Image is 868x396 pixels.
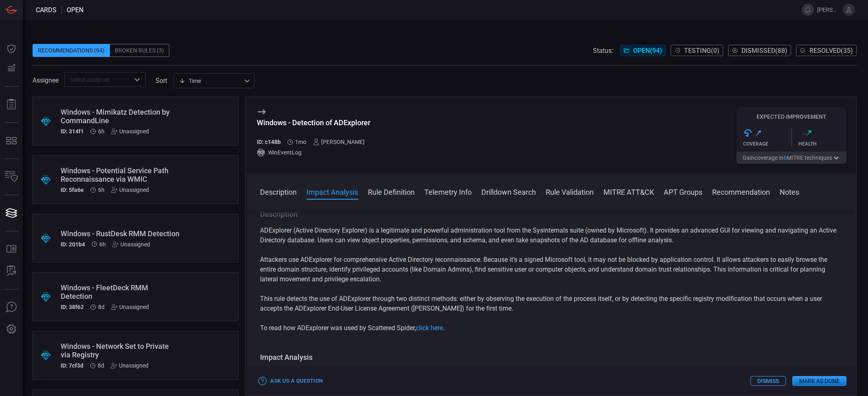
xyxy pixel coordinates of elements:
h3: Impact Analysis [260,352,843,362]
div: [PERSON_NAME] [313,139,365,145]
h5: ID: 201b4 [61,241,85,248]
span: Jul 21, 2025 9:07 AM [295,139,306,145]
button: Recommendation [712,187,770,196]
span: open [67,6,83,14]
span: Aug 24, 2025 9:00 AM [98,304,105,310]
h5: ID: 38f62 [61,304,84,310]
div: Unassigned [111,128,149,135]
button: Resolved(35) [796,45,857,56]
h5: ID: c148b [257,139,281,145]
span: Cards [36,6,57,14]
button: Telemetry Info [424,187,472,196]
div: Unassigned [111,187,149,193]
div: Windows - RustDesk RMM Detection [61,229,179,238]
p: ADExplorer (Active Directory Explorer) is a legitimate and powerful administration tool from the ... [260,226,843,245]
div: Unassigned [112,241,150,248]
div: Windows - Mimikatz Detection by CommandLine [61,108,179,125]
p: This rule detects the use of ADExplorer through two distinct methods: either by observing the exe... [260,294,843,313]
button: Rule Catalog [2,239,21,259]
input: Select assignee [67,74,130,85]
span: Resolved ( 35 ) [809,47,853,54]
button: Rule Validation [546,187,594,196]
span: Sep 01, 2025 9:22 AM [98,187,105,193]
p: Attackers use ADExplorer for comprehensive Active Directory reconnaissance. Because it's a signed... [260,255,843,284]
p: To read how ADExplorer was used by Scattered Spider, . [260,323,843,333]
span: Testing ( 0 ) [684,47,719,54]
h5: ID: 7cf3d [61,362,83,369]
div: Windows - Potential Service Path Reconnaissance via WMIC [61,166,179,183]
span: Status: [593,47,613,54]
button: Rule Definition [368,187,415,196]
div: Coverage [743,141,791,147]
div: Windows - FleetDeck RMM Detection [61,283,179,300]
button: MITRE ATT&CK [603,187,654,196]
h5: ID: 314f1 [61,128,84,135]
a: click here [416,324,443,332]
button: Dashboard [2,39,21,59]
div: Unassigned [111,304,149,310]
button: Detections [2,59,21,78]
span: Assignee [33,76,59,84]
div: Windows - Detection of ADExplorer [257,118,371,127]
span: Sep 01, 2025 9:23 AM [98,128,105,135]
button: Preferences [2,320,21,339]
button: Mark as Done [792,376,846,386]
button: Ask Us a Question [257,375,325,387]
span: 6 [783,154,787,161]
button: Open(94) [620,45,666,56]
span: [PERSON_NAME][EMAIL_ADDRESS][DOMAIN_NAME] [817,7,840,13]
button: Open [131,74,143,85]
span: Dismissed ( 88 ) [741,47,787,54]
button: Dismiss [750,376,786,386]
span: Sep 01, 2025 9:21 AM [99,241,106,248]
button: Description [260,187,297,196]
h5: ID: 5fa6e [61,187,84,193]
div: Health [798,141,847,147]
div: Windows - Network Set to Private via Registry [61,342,179,359]
button: Ask Us A Question [2,298,21,317]
button: Notes [780,187,799,196]
button: Gaincoverage in6MITRE techniques [737,152,846,164]
div: Time [179,77,242,85]
button: Cards [2,203,21,223]
button: Inventory [2,167,21,187]
span: Open ( 94 ) [633,47,662,54]
button: Drilldown Search [481,187,536,196]
button: MITRE - Detection Posture [2,131,21,150]
button: Testing(0) [671,45,723,56]
button: APT Groups [664,187,702,196]
span: Aug 24, 2025 9:00 AM [98,362,104,369]
div: Broken Rules (3) [110,44,169,57]
button: Dismissed(88) [728,45,791,56]
h5: Expected Improvement [737,113,846,120]
div: Recommendations (94) [33,44,110,57]
button: Reports [2,95,21,114]
div: WinEventLog [257,148,371,157]
label: sort [155,77,167,85]
button: ALERT ANALYSIS [2,261,21,281]
button: Impact Analysis [306,187,358,196]
div: Unassigned [111,362,149,369]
